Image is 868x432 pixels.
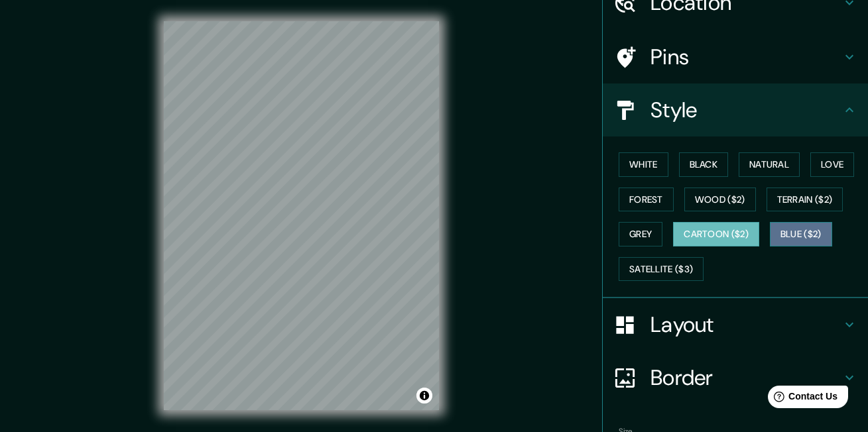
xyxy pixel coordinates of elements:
button: Terrain ($2) [767,188,843,212]
button: Blue ($2) [770,222,832,246]
iframe: Help widget launcher [750,380,853,417]
button: Toggle attribution [416,388,432,404]
button: Cartoon ($2) [673,222,759,246]
button: White [619,152,668,177]
canvas: Map [164,21,439,410]
div: Border [603,351,868,404]
div: Style [603,83,868,136]
h4: Pins [651,44,841,70]
h4: Layout [651,311,841,338]
div: Pins [603,30,868,83]
div: Layout [603,298,868,351]
button: Love [810,152,854,177]
h4: Style [651,97,841,123]
button: Grey [619,222,662,246]
button: Natural [739,152,800,177]
button: Satellite ($3) [619,257,704,282]
button: Forest [619,188,674,212]
h4: Border [651,364,841,391]
button: Wood ($2) [684,188,756,212]
button: Black [679,152,729,177]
